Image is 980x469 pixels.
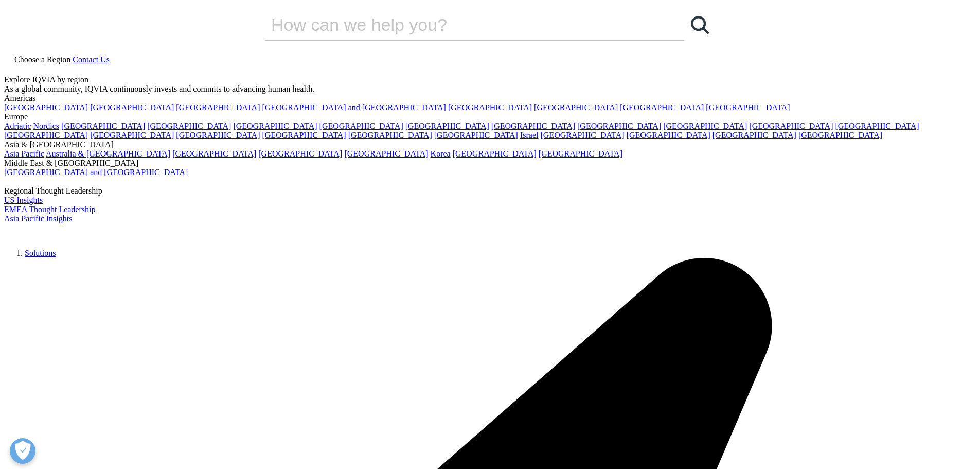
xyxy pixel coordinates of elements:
a: [GEOGRAPHIC_DATA] [4,103,88,112]
a: Contact Us [73,55,110,64]
a: [GEOGRAPHIC_DATA] [147,121,231,130]
a: [GEOGRAPHIC_DATA] [534,103,618,112]
a: [GEOGRAPHIC_DATA] [434,131,518,140]
a: [GEOGRAPHIC_DATA] [90,131,174,140]
div: Europe [4,112,976,121]
a: [GEOGRAPHIC_DATA] [348,131,432,140]
a: [GEOGRAPHIC_DATA] [749,121,833,130]
a: [GEOGRAPHIC_DATA] and [GEOGRAPHIC_DATA] [262,103,446,112]
a: [GEOGRAPHIC_DATA] [258,149,342,158]
div: Explore IQVIA by region [4,75,976,84]
a: [GEOGRAPHIC_DATA] [176,103,260,112]
a: [GEOGRAPHIC_DATA] [344,149,428,158]
a: [GEOGRAPHIC_DATA] [577,121,661,130]
a: [GEOGRAPHIC_DATA] [663,121,747,130]
a: EMEA Thought Leadership [4,205,95,214]
svg: Search [691,16,709,34]
a: [GEOGRAPHIC_DATA] [620,103,704,112]
div: Middle East & [GEOGRAPHIC_DATA] [4,159,976,168]
a: [GEOGRAPHIC_DATA] [453,149,537,158]
span: Choose a Region [14,55,70,64]
a: Korea [431,149,451,158]
a: Australia & [GEOGRAPHIC_DATA] [46,149,170,158]
div: Americas [4,94,976,103]
a: Asia Pacific Insights [4,214,72,223]
a: [GEOGRAPHIC_DATA] [540,131,624,140]
a: [GEOGRAPHIC_DATA] [4,131,88,140]
div: Asia & [GEOGRAPHIC_DATA] [4,140,976,149]
a: [GEOGRAPHIC_DATA] [61,121,145,130]
a: [GEOGRAPHIC_DATA] [262,131,346,140]
a: [GEOGRAPHIC_DATA] [539,149,622,158]
a: [GEOGRAPHIC_DATA] [172,149,256,158]
input: Search [265,9,655,40]
a: [GEOGRAPHIC_DATA] [405,121,489,130]
a: [GEOGRAPHIC_DATA] [835,121,919,130]
button: Open Preferences [10,438,35,464]
a: [GEOGRAPHIC_DATA] [712,131,796,140]
div: Regional Thought Leadership [4,186,976,196]
a: [GEOGRAPHIC_DATA] [319,121,403,130]
a: [GEOGRAPHIC_DATA] [706,103,790,112]
a: [GEOGRAPHIC_DATA] [448,103,532,112]
a: [GEOGRAPHIC_DATA] [176,131,260,140]
a: Nordics [33,121,59,130]
a: [GEOGRAPHIC_DATA] [491,121,575,130]
a: [GEOGRAPHIC_DATA] [798,131,882,140]
a: [GEOGRAPHIC_DATA] [627,131,710,140]
a: Israel [520,131,539,140]
a: [GEOGRAPHIC_DATA] [90,103,174,112]
a: Asia Pacific [4,149,44,158]
a: US Insights [4,196,43,204]
a: Solutions [25,249,56,257]
a: Adriatic [4,121,31,130]
a: Search [684,9,715,40]
a: [GEOGRAPHIC_DATA] and [GEOGRAPHIC_DATA] [4,168,188,177]
div: As a global community, IQVIA continuously invests and commits to advancing human health. [4,84,976,94]
a: [GEOGRAPHIC_DATA] [233,121,317,130]
img: IQVIA Healthcare Information Technology and Pharma Clinical Research Company [4,223,86,238]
